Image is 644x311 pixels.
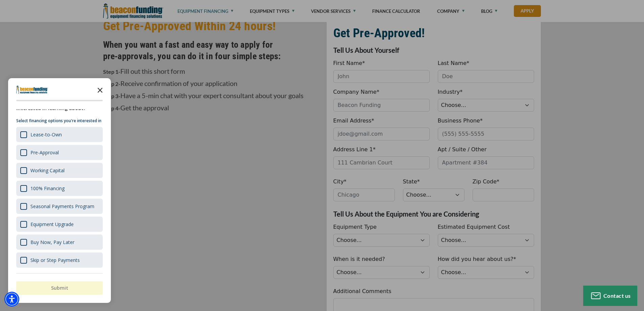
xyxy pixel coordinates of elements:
[30,131,62,138] div: Lease-to-Own
[16,181,103,196] div: 100% Financing
[8,78,111,303] div: Survey
[93,83,107,96] button: Close the survey
[603,292,631,299] span: Contact us
[30,149,59,156] div: Pre-Approval
[16,252,103,268] div: Skip or Step Payments
[16,217,103,232] div: Equipment Upgrade
[30,203,94,209] div: Seasonal Payments Program
[4,292,19,307] div: Accessibility Menu
[16,145,103,160] div: Pre-Approval
[30,167,65,174] div: Working Capital
[30,239,74,245] div: Buy Now, Pay Later
[16,235,103,250] div: Buy Now, Pay Later
[30,257,80,263] div: Skip or Step Payments
[16,86,48,94] img: Company logo
[16,127,103,142] div: Lease-to-Own
[16,199,103,214] div: Seasonal Payments Program
[30,185,65,192] div: 100% Financing
[16,163,103,178] div: Working Capital
[16,281,103,295] button: Submit
[30,221,74,227] div: Equipment Upgrade
[16,117,103,124] p: Select financing options you're interested in
[583,286,637,306] button: Contact us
